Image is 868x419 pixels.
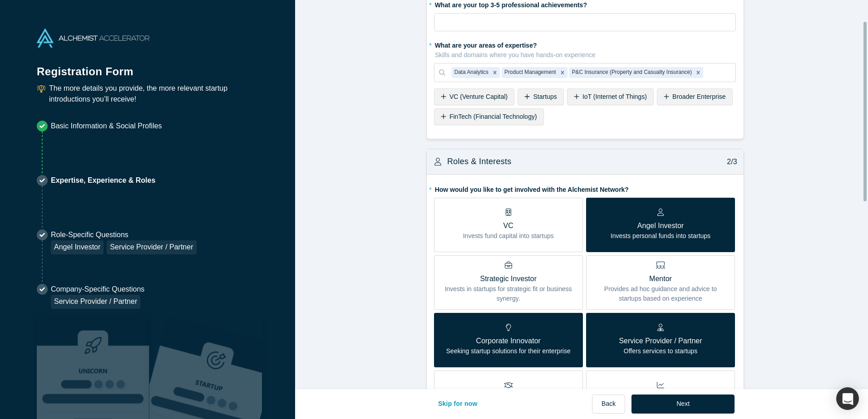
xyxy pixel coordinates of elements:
label: How would you like to get involved with the Alchemist Network? [434,182,736,195]
p: Mentor [593,273,728,284]
p: Basic Information & Social Profiles [51,121,162,132]
div: Startups [518,88,563,105]
p: VC [463,220,554,231]
p: Invests in startups for strategic fit or business synergy. [441,284,576,303]
div: VC (Venture Capital) [434,88,515,105]
span: Startups [533,93,557,100]
p: Company-Specific Questions [51,284,144,295]
p: Offers services to startups [619,346,702,356]
label: What are your areas of expertise? [434,38,736,60]
button: Skip for now [429,395,487,414]
div: Service Provider / Partner [51,295,140,309]
p: Invests personal funds into startups [611,231,710,241]
span: VC (Venture Capital) [449,93,508,100]
div: Remove Data Analytics [490,67,500,78]
div: P&C Insurance (Property and Casualty Insurance) [569,67,693,78]
span: FinTech (Financial Technology) [449,113,537,120]
span: IoT (Internet of Things) [582,93,647,100]
p: The more details you provide, the more relevant startup introductions you’ll receive! [49,83,258,105]
div: Broader Enterprise [657,88,733,105]
h1: Registration Form [37,54,258,80]
img: Alchemist Accelerator Logo [37,29,149,48]
span: Broader Enterprise [672,93,726,100]
div: Angel Investor [51,240,104,254]
div: Remove Product Management [557,67,567,78]
div: Remove P&C Insurance (Property and Casualty Insurance) [693,67,703,78]
p: Invests fund capital into startups [463,231,554,241]
p: Provides ad hoc guidance and advice to startups based on experience [593,284,728,303]
div: rdw-wrapper [434,13,736,31]
p: Service Provider / Partner [619,336,702,346]
p: Strategic Investor [441,273,576,284]
div: Data Analytics [452,67,490,78]
div: Product Management [502,67,557,78]
p: Role-Specific Questions [51,229,196,240]
p: Angel Investor [611,220,710,231]
p: Seeking startup solutions for their enterprise [446,346,571,356]
p: 2/3 [722,156,737,167]
button: Back [592,395,625,414]
div: FinTech (Financial Technology) [434,108,544,125]
button: Next [631,395,735,414]
p: Skills and domains where you have hands-on experience [435,50,736,60]
div: Service Provider / Partner [107,240,196,254]
h3: Roles & Interests [447,156,512,168]
div: IoT (Internet of Things) [567,88,654,105]
div: rdw-editor [440,16,730,34]
p: Corporate Innovator [446,336,571,346]
p: Expertise, Experience & Roles [51,175,155,186]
